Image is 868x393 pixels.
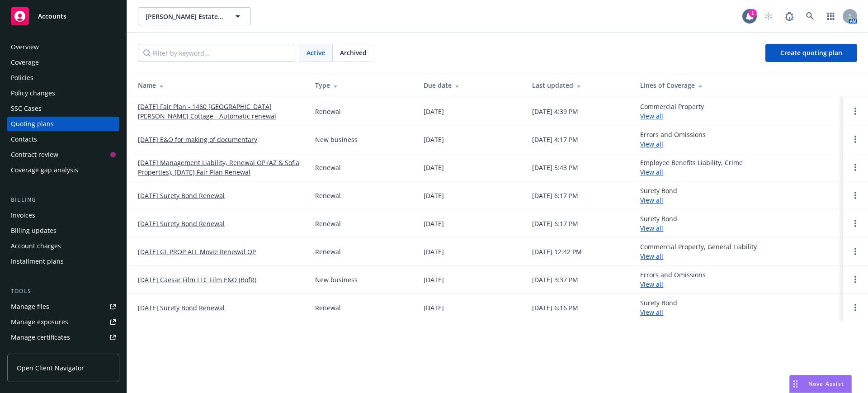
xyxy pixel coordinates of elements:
[7,330,119,345] a: Manage certificates
[532,275,578,284] div: [DATE] 3:37 PM
[640,308,663,317] a: View all
[765,44,857,62] a: Create quoting plan
[640,168,663,176] a: View all
[146,12,224,21] span: [PERSON_NAME] Estate Winery, Inc.
[138,158,301,177] a: [DATE] Management Liability, Renewal QP (AZ & Sofia Properties), [DATE] Fair Plan Renewal
[7,223,119,238] a: Billing updates
[424,303,444,313] div: [DATE]
[7,71,119,85] a: Policies
[640,242,757,261] div: Commercial Property, General Liability
[315,247,341,256] div: Renewal
[11,132,37,147] div: Contacts
[315,275,358,284] div: New business
[532,163,578,172] div: [DATE] 5:43 PM
[424,135,444,144] div: [DATE]
[640,102,704,121] div: Commercial Property
[138,44,294,62] input: Filter by keyword...
[808,380,844,388] span: Nova Assist
[640,158,743,177] div: Employee Benefits Liability, Crime
[11,223,57,238] div: Billing updates
[315,191,341,200] div: Renewal
[640,112,663,120] a: View all
[138,219,225,228] a: [DATE] Surety Bond Renewal
[640,270,706,289] div: Errors and Omissions
[138,247,256,256] a: [DATE] GL PROP ALL Movie Renewal QP
[424,191,444,200] div: [DATE]
[315,107,341,116] div: Renewal
[424,107,444,116] div: [DATE]
[424,80,518,90] div: Due date
[7,86,119,100] a: Policy changes
[850,134,861,145] a: Open options
[7,346,119,360] a: Manage claims
[7,163,119,177] a: Coverage gap analysis
[424,247,444,256] div: [DATE]
[850,274,861,285] a: Open options
[640,252,663,260] a: View all
[7,40,119,54] a: Overview
[11,55,39,70] div: Coverage
[7,55,119,70] a: Coverage
[138,80,301,90] div: Name
[850,246,861,257] a: Open options
[138,275,256,284] a: [DATE] Caesar Film LLC Film E&O (BofR)
[424,219,444,228] div: [DATE]
[315,80,409,90] div: Type
[850,218,861,229] a: Open options
[11,40,39,54] div: Overview
[11,208,35,223] div: Invoices
[532,80,626,90] div: Last updated
[640,224,663,232] a: View all
[315,219,341,228] div: Renewal
[11,299,49,314] div: Manage files
[11,315,68,329] div: Manage exposures
[11,86,55,100] div: Policy changes
[11,163,78,177] div: Coverage gap analysis
[11,101,42,116] div: SSC Cases
[11,117,54,131] div: Quoting plans
[11,71,33,85] div: Policies
[7,101,119,116] a: SSC Cases
[7,299,119,314] a: Manage files
[315,303,341,313] div: Renewal
[850,106,861,117] a: Open options
[759,7,778,25] a: Start snowing
[7,239,119,253] a: Account charges
[780,7,798,25] a: Report a Bug
[749,9,757,17] div: 1
[138,7,251,25] button: [PERSON_NAME] Estate Winery, Inc.
[340,48,367,57] span: Archived
[11,346,57,360] div: Manage claims
[640,186,677,205] div: Surety Bond
[850,190,861,201] a: Open options
[315,135,358,144] div: New business
[138,135,257,144] a: [DATE] E&O for making of documentary
[7,315,119,329] a: Manage exposures
[307,48,325,57] span: Active
[790,375,801,393] div: Drag to move
[532,219,578,228] div: [DATE] 6:17 PM
[138,303,225,313] a: [DATE] Surety Bond Renewal
[801,7,819,25] a: Search
[789,375,852,393] button: Nova Assist
[11,239,61,253] div: Account charges
[640,130,706,149] div: Errors and Omissions
[7,4,119,29] a: Accounts
[11,254,64,269] div: Installment plans
[7,132,119,147] a: Contacts
[532,247,582,256] div: [DATE] 12:42 PM
[38,13,66,20] span: Accounts
[7,208,119,223] a: Invoices
[11,147,58,162] div: Contract review
[138,102,301,121] a: [DATE] Fair Plan - 1460 [GEOGRAPHIC_DATA][PERSON_NAME] Cottage - Automatic renewal
[11,330,70,345] div: Manage certificates
[850,302,861,313] a: Open options
[640,280,663,289] a: View all
[640,80,835,90] div: Lines of Coverage
[780,48,842,57] span: Create quoting plan
[850,162,861,173] a: Open options
[640,140,663,148] a: View all
[7,195,119,204] div: Billing
[424,163,444,172] div: [DATE]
